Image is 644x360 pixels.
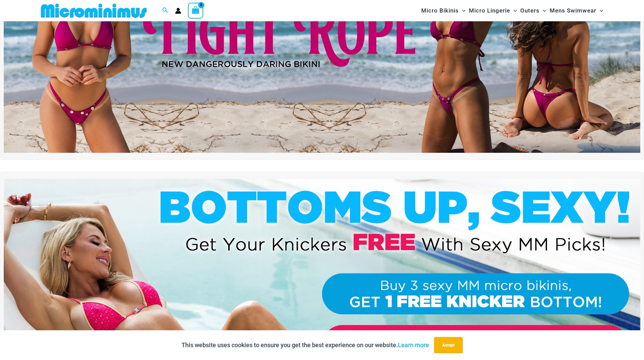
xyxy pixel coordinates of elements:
[162,6,168,15] a: Search icon link
[519,2,548,19] a: OutersMenu ToggleMenu Toggle
[550,2,596,19] span: Mens Swimwear
[421,2,459,19] span: Micro Bikinis
[175,8,181,14] a: Account icon link
[596,2,603,19] span: Menu Toggle
[419,1,606,20] nav: Site Navigation
[459,2,466,19] span: Menu Toggle
[540,2,546,19] span: Menu Toggle
[38,3,149,18] img: MM SHOP LOGO FLAT
[520,2,540,19] span: Outers
[420,2,467,19] a: Micro BikinisMenu ToggleMenu Toggle
[548,2,605,19] a: Mens SwimwearMenu ToggleMenu Toggle
[398,341,429,349] a: Learn more
[188,3,204,18] a: View Shopping Cart, empty
[434,337,463,353] button: Accept
[510,2,517,19] span: Menu Toggle
[467,2,519,19] a: Micro LingerieMenu ToggleMenu Toggle
[182,340,429,350] p: This website uses cookies to ensure you get the best experience on our website.
[469,2,510,19] span: Micro Lingerie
